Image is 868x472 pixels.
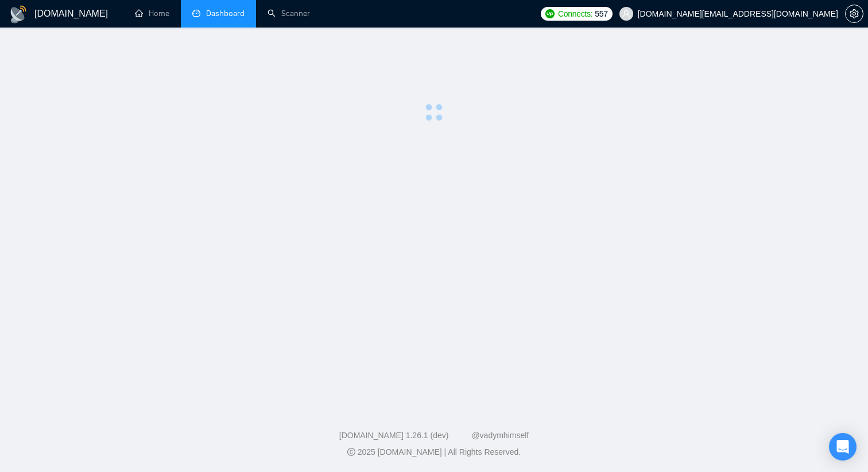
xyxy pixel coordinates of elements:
[846,9,863,18] span: setting
[206,9,245,18] span: Dashboard
[192,9,200,17] span: dashboard
[622,10,630,18] span: user
[268,9,310,18] a: searchScanner
[339,431,449,440] a: [DOMAIN_NAME] 1.26.1 (dev)
[845,5,863,23] button: setting
[558,7,592,20] span: Connects:
[829,433,857,461] div: Open Intercom Messenger
[347,448,355,456] span: copyright
[595,7,607,20] span: 557
[545,9,555,18] img: upwork-logo.png
[845,9,863,18] a: setting
[9,446,859,458] div: 2025 [DOMAIN_NAME] | All Rights Reserved.
[135,9,169,18] a: homeHome
[9,5,28,24] img: logo
[471,431,529,440] a: @vadymhimself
